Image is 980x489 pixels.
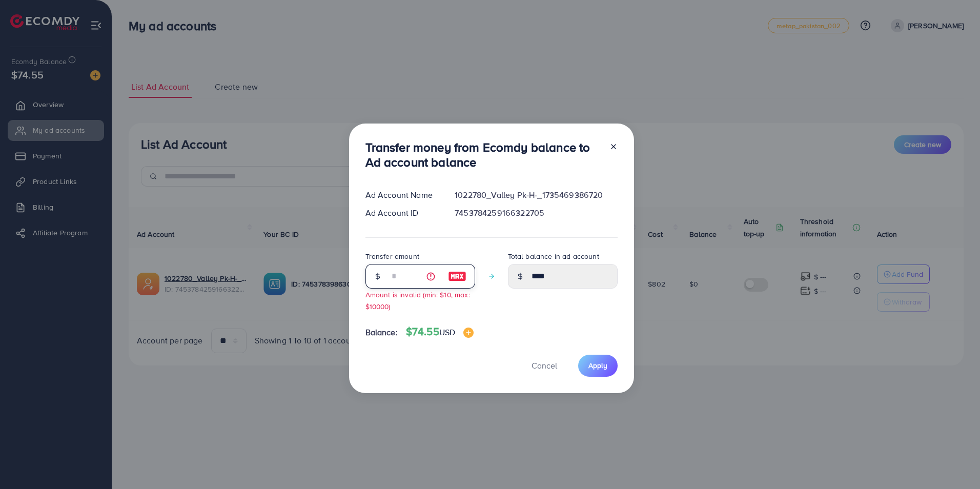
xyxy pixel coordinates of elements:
div: 7453784259166322705 [446,207,625,219]
img: image [448,270,466,282]
iframe: Chat [936,443,972,481]
h3: Transfer money from Ecomdy balance to Ad account balance [365,140,601,170]
span: Balance: [365,327,398,338]
button: Apply [578,355,618,377]
span: Apply [588,360,607,371]
button: Cancel [519,355,570,377]
small: Amount is invalid (min: $10, max: $10000) [365,290,470,311]
div: Ad Account ID [357,207,447,219]
div: Ad Account Name [357,189,447,201]
label: Transfer amount [365,251,419,261]
img: image [463,328,474,338]
span: USD [439,327,455,338]
label: Total balance in ad account [508,251,599,261]
span: Cancel [532,360,557,371]
h4: $74.55 [406,325,474,338]
div: 1022780_Valley Pk-H-_1735469386720 [446,189,625,201]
